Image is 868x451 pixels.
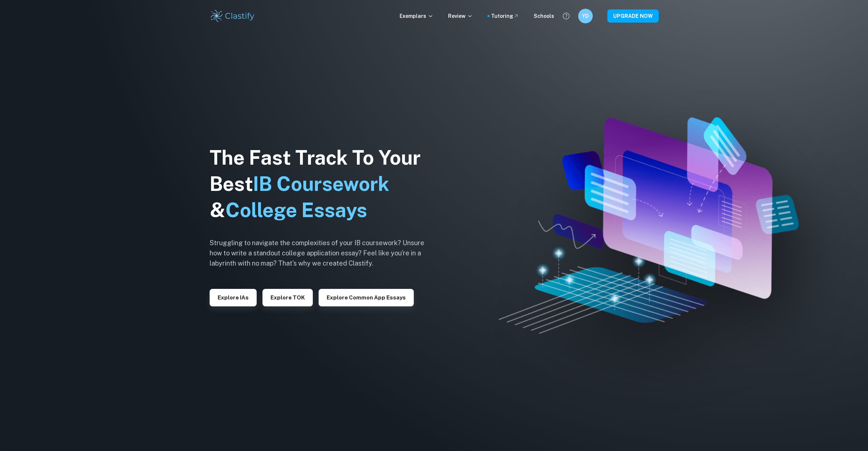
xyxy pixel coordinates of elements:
[262,294,313,301] a: Explore TOK
[578,9,593,23] button: YD
[448,12,473,20] p: Review
[210,238,436,268] h6: Struggling to navigate the complexities of your IB coursework? Unsure how to write a standout col...
[499,117,798,334] img: Clastify hero
[210,289,257,306] button: Explore IAs
[210,294,257,301] a: Explore IAs
[581,12,589,20] h6: YD
[225,199,367,221] span: College Essays
[319,289,414,306] button: Explore Common App essays
[491,12,519,20] a: Tutoring
[210,9,256,23] img: Clastify logo
[253,172,389,195] span: IB Coursework
[607,9,659,23] button: UPGRADE NOW
[210,145,436,223] h1: The Fast Track To Your Best &
[560,10,572,22] button: Help and Feedback
[319,294,414,301] a: Explore Common App essays
[262,289,313,306] button: Explore TOK
[400,12,433,20] p: Exemplars
[534,12,554,20] a: Schools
